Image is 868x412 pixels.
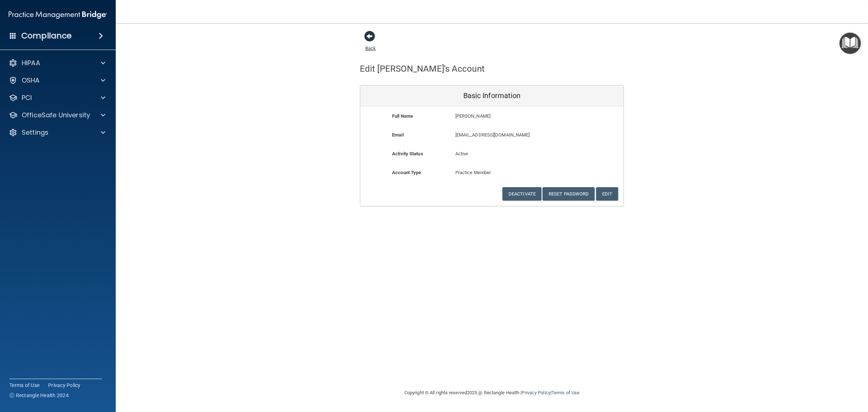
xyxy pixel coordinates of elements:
h4: Edit [PERSON_NAME]'s Account [360,64,485,73]
div: Copyright © All rights reserved 2025 @ Rectangle Health | | [360,381,624,404]
b: Activity Status [392,151,423,156]
button: Reset Password [542,187,595,201]
p: Practice Member [455,168,529,177]
p: [PERSON_NAME] [455,112,571,121]
a: Terms of Use [9,382,39,389]
b: Account Type [392,170,421,175]
b: Email [392,132,404,138]
p: PCI [22,93,32,102]
a: PCI [9,93,105,102]
p: [EMAIL_ADDRESS][DOMAIN_NAME] [455,131,571,139]
iframe: Drift Widget Chat Controller [743,361,859,390]
button: Open Resource Center [839,33,861,54]
p: OSHA [22,76,40,85]
a: Terms of Use [552,390,579,395]
span: Ⓒ Rectangle Health 2024 [9,392,69,399]
a: HIPAA [9,59,105,67]
button: Edit [596,187,618,201]
p: OfficeSafe University [22,111,90,119]
a: Back [365,37,376,51]
p: Active [455,150,529,158]
img: PMB logo [9,8,107,22]
a: OfficeSafe University [9,111,105,119]
h4: Compliance [21,31,72,41]
a: Settings [9,128,105,137]
div: Basic Information [360,85,624,106]
p: Settings [22,128,48,137]
b: Full Name [392,113,413,119]
button: Deactivate [502,187,541,201]
p: HIPAA [22,59,40,67]
a: Privacy Policy [48,382,81,389]
a: OSHA [9,76,105,85]
a: Privacy Policy [522,390,550,395]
